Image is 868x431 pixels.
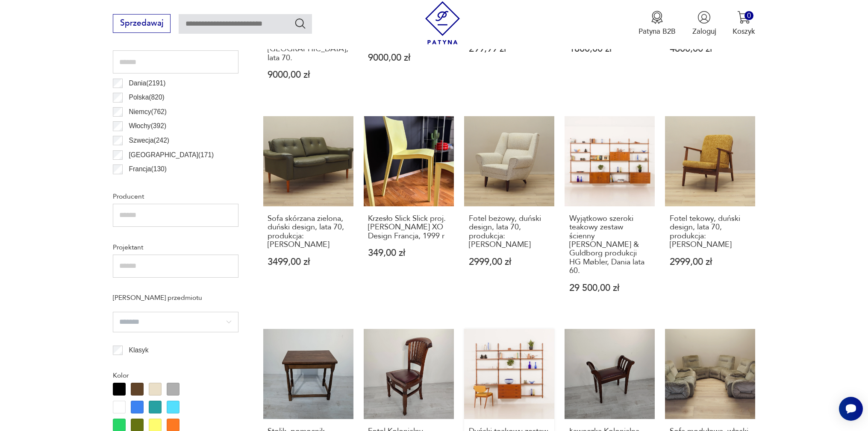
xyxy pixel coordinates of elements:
[744,11,753,20] div: 0
[113,191,238,202] p: Producent
[129,345,149,356] p: Klasyk
[569,44,650,53] p: 1800,00 zł
[737,11,750,24] img: Ikona koszyka
[129,120,167,132] p: Włochy ( 392 )
[638,26,676,36] p: Patyna B2B
[469,44,550,53] p: 299,99 zł
[129,150,214,161] p: [GEOGRAPHIC_DATA] ( 171 )
[129,178,167,189] p: Czechy ( 120 )
[364,116,454,313] a: Krzesło Slick Slick proj. Philippe Starck XO Design Francja, 1999 rKrzesło Slick Slick proj. [PER...
[469,214,550,249] h3: Fotel beżowy, duński design, lata 70, produkcja: [PERSON_NAME]
[368,249,449,258] p: 349,00 zł
[113,292,238,303] p: [PERSON_NAME] przedmiotu
[129,106,167,117] p: Niemcy ( 762 )
[670,214,750,249] h3: Fotel tekowy, duński design, lata 70, produkcja: [PERSON_NAME]
[263,116,353,313] a: Sofa skórzana zielona, duński design, lata 70, produkcja: DaniaSofa skórzana zielona, duński desi...
[697,11,711,24] img: Ikonka użytkownika
[650,11,664,24] img: Ikona medalu
[469,258,550,267] p: 2999,00 zł
[839,397,863,421] iframe: Smartsupp widget button
[113,21,171,27] a: Sprzedawaj
[665,116,755,313] a: Fotel tekowy, duński design, lata 70, produkcja: DaniaFotel tekowy, duński design, lata 70, produ...
[692,11,716,36] button: Zaloguj
[565,116,655,313] a: Wyjątkowo szeroki teakowy zestaw ścienny Hansen & Guldborg produkcji HG Møbler, Dania lata 60.Wyj...
[569,284,650,293] p: 29 500,00 zł
[129,92,165,103] p: Polska ( 820 )
[569,214,650,276] h3: Wyjątkowo szeroki teakowy zestaw ścienny [PERSON_NAME] & Guldborg produkcji HG Møbler, Dania lata...
[464,116,554,313] a: Fotel beżowy, duński design, lata 70, produkcja: DaniaFotel beżowy, duński design, lata 70, produ...
[113,370,238,381] p: Kolor
[733,11,755,36] button: 0Koszyk
[129,135,170,146] p: Szwecja ( 242 )
[294,17,306,29] button: Szukaj
[268,70,348,79] p: 9000,00 zł
[670,258,750,267] p: 2999,00 zł
[733,26,755,36] p: Koszyk
[368,53,449,62] p: 9000,00 zł
[638,11,676,36] a: Ikona medaluPatyna B2B
[268,258,348,267] p: 3499,00 zł
[268,1,348,62] h3: Fotel wypoczynkowy Togo vintage, proj. [PERSON_NAME] dla Ligne Roset, skóra brązowa camel, [GEOGR...
[113,14,171,33] button: Sprzedawaj
[670,44,750,53] p: 4800,00 zł
[129,78,166,89] p: Dania ( 2191 )
[268,214,348,249] h3: Sofa skórzana zielona, duński design, lata 70, produkcja: [PERSON_NAME]
[421,1,464,44] img: Patyna - sklep z meblami i dekoracjami vintage
[368,214,449,240] h3: Krzesło Slick Slick proj. [PERSON_NAME] XO Design Francja, 1999 r
[129,164,167,175] p: Francja ( 130 )
[692,26,716,36] p: Zaloguj
[113,242,238,253] p: Projektant
[638,11,676,36] button: Patyna B2B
